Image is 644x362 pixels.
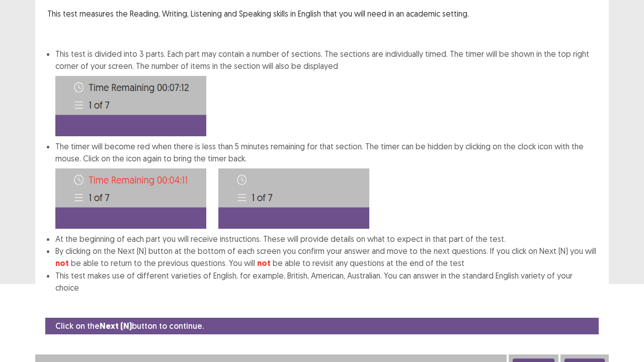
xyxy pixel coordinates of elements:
li: This test is divided into 3 parts. Each part may contain a number of sections. The sections are i... [55,48,597,136]
p: Click on the button to continue. [55,320,204,332]
li: By clicking on the Next (N) button at the bottom of each screen you confirm your answer and move ... [55,245,597,269]
strong: not [257,258,271,268]
li: The timer will become red when there is less than 5 minutes remaining for that section. The timer... [55,140,597,233]
strong: Next (N) [100,321,132,331]
img: Time-image [55,76,206,136]
li: At the beginning of each part you will receive instructions. These will provide details on what t... [55,233,597,245]
p: This test measures the Reading, Writing, Listening and Speaking skills in English that you will n... [47,8,597,20]
img: Time-image [218,168,369,229]
strong: not [55,258,69,268]
img: Time-image [55,168,206,229]
li: This test makes use of different varieties of English, for example, British, American, Australian... [55,269,597,294]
